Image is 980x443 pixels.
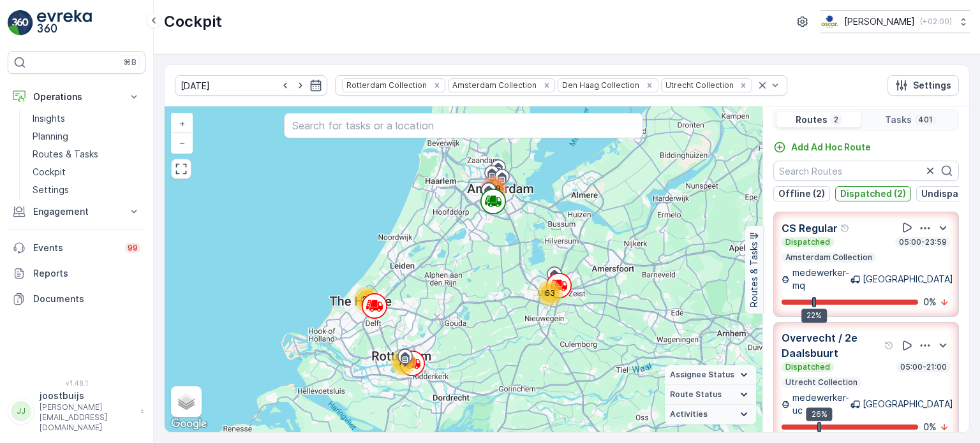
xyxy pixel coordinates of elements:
div: Remove Utrecht Collection [736,80,750,91]
button: Operations [8,84,145,110]
div: 26% [806,407,833,421]
button: JJjoostbuijs[PERSON_NAME][EMAIL_ADDRESS][DOMAIN_NAME] [8,389,145,433]
p: [PERSON_NAME][EMAIL_ADDRESS][DOMAIN_NAME] [40,402,134,433]
img: basis-logo_rgb2x.png [820,15,839,29]
div: Remove Den Haag Collection [642,80,657,91]
span: Activities [670,409,708,419]
p: 401 [917,115,934,125]
p: Offline (2) [778,187,825,200]
div: Help Tooltip Icon [884,340,895,351]
p: Operations [33,91,120,103]
p: 0 % [923,421,937,433]
div: Remove Rotterdam Collection [430,80,444,91]
span: + [179,118,185,129]
p: Overvecht / 2e Daalsbuurt [782,330,882,361]
p: Planning [33,130,68,143]
p: Tasks [885,113,912,126]
button: [PERSON_NAME](+02:00) [820,10,970,33]
p: 99 [128,243,138,253]
p: medewerker-mq [792,266,850,292]
p: ⌘B [124,57,137,68]
a: Reports [8,261,145,286]
summary: Assignee Status [665,365,756,385]
p: Cockpit [33,166,66,178]
p: Routes & Tasks [33,148,98,161]
p: Dispatched [784,237,831,247]
p: [GEOGRAPHIC_DATA] [863,273,953,286]
p: joostbuijs [40,389,134,402]
div: Amsterdam Collection [449,79,538,91]
p: [PERSON_NAME] [844,15,915,28]
p: Routes & Tasks [748,242,761,307]
p: Dispatched (2) [840,187,906,200]
p: CS Regular [782,221,838,236]
p: Insights [33,112,65,125]
div: 39 [354,287,380,312]
button: Settings [887,75,959,96]
p: Dispatched [784,362,831,372]
p: Routes [796,113,828,126]
a: Settings [27,181,145,199]
p: 05:00-23:59 [898,237,948,247]
p: [GEOGRAPHIC_DATA] [863,398,953,410]
a: Open this area in Google Maps (opens a new window) [168,416,210,432]
a: Planning [27,127,145,145]
p: Reports [33,267,140,280]
div: Help Tooltip Icon [840,223,850,233]
span: v 1.48.1 [8,379,145,387]
p: Engagement [33,205,120,218]
a: Add Ad Hoc Route [773,141,871,154]
div: 70 [390,350,416,375]
input: Search Routes [773,161,959,181]
span: Assignee Status [670,370,734,380]
button: Dispatched (2) [835,186,911,201]
a: Zoom Out [172,133,191,152]
span: − [179,137,186,148]
p: Documents [33,293,140,305]
div: Den Haag Collection [558,79,641,91]
button: Offline (2) [773,186,830,201]
img: Google [168,416,210,432]
a: Cockpit [27,163,145,181]
summary: Activities [665,405,756,425]
p: Cockpit [164,11,222,32]
div: Rotterdam Collection [343,79,429,91]
a: Routes & Tasks [27,145,145,163]
p: 0 % [923,296,937,309]
a: Events99 [8,235,145,261]
span: Route Status [670,389,722,400]
p: Utrecht Collection [784,377,859,388]
div: 63 [537,280,563,306]
button: Engagement [8,199,145,224]
p: Add Ad Hoc Route [791,141,871,154]
input: dd/mm/yyyy [175,75,327,96]
a: Documents [8,286,145,312]
p: Settings [33,184,69,196]
a: Layers [172,388,200,416]
p: Amsterdam Collection [784,252,873,263]
div: Remove Amsterdam Collection [540,80,554,91]
a: Zoom In [172,114,191,133]
a: Insights [27,110,145,127]
p: ( +02:00 ) [920,17,952,27]
p: Settings [913,79,951,92]
img: logo [8,10,33,36]
div: 229 [481,176,507,201]
summary: Route Status [665,385,756,405]
input: Search for tasks or a location [284,113,642,138]
img: logo_light-DOdMpM7g.png [37,10,92,36]
span: 63 [545,288,555,298]
p: Events [33,242,117,254]
div: Utrecht Collection [662,79,736,91]
p: 2 [833,115,840,125]
div: JJ [11,401,31,421]
div: 22% [801,309,827,323]
p: medewerker-uc [792,391,850,417]
p: 05:00-21:00 [899,362,948,372]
